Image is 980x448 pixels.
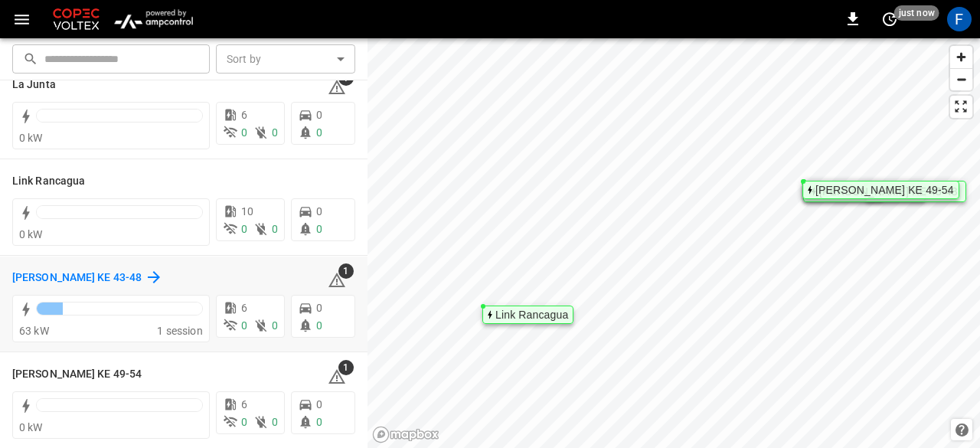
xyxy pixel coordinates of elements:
[272,126,278,139] span: 0
[12,270,142,286] h6: Loza Colon KE 43-48
[815,185,954,195] div: [PERSON_NAME] KE 49-54
[316,205,322,217] span: 0
[12,173,85,190] h6: Link Rancagua
[802,181,959,199] div: Map marker
[109,5,198,34] img: ampcontrol.io logo
[316,319,322,332] span: 0
[894,5,939,21] span: just now
[950,68,972,90] button: Zoom out
[316,223,322,235] span: 0
[241,205,253,217] span: 10
[877,7,902,31] button: set refresh interval
[241,416,247,428] span: 0
[950,69,972,90] span: Zoom out
[272,223,278,235] span: 0
[338,360,354,375] span: 1
[482,306,573,324] div: Map marker
[372,426,439,443] a: Mapbox homepage
[338,263,354,279] span: 1
[12,366,142,383] h6: Loza Colon KE 49-54
[950,46,972,68] button: Zoom in
[241,302,247,314] span: 6
[19,421,43,433] span: 0 kW
[241,398,247,410] span: 6
[947,7,972,31] div: profile-icon
[316,302,322,314] span: 0
[19,228,43,240] span: 0 kW
[316,126,322,139] span: 0
[19,325,49,337] span: 63 kW
[367,38,980,448] canvas: Map
[495,310,568,319] div: Link Rancagua
[157,325,202,337] span: 1 session
[241,126,247,139] span: 0
[12,77,56,93] h6: La Junta
[316,398,322,410] span: 0
[19,132,43,144] span: 0 kW
[272,319,278,332] span: 0
[241,109,247,121] span: 6
[316,416,322,428] span: 0
[272,416,278,428] span: 0
[316,109,322,121] span: 0
[241,319,247,332] span: 0
[241,223,247,235] span: 0
[50,5,103,34] img: Customer Logo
